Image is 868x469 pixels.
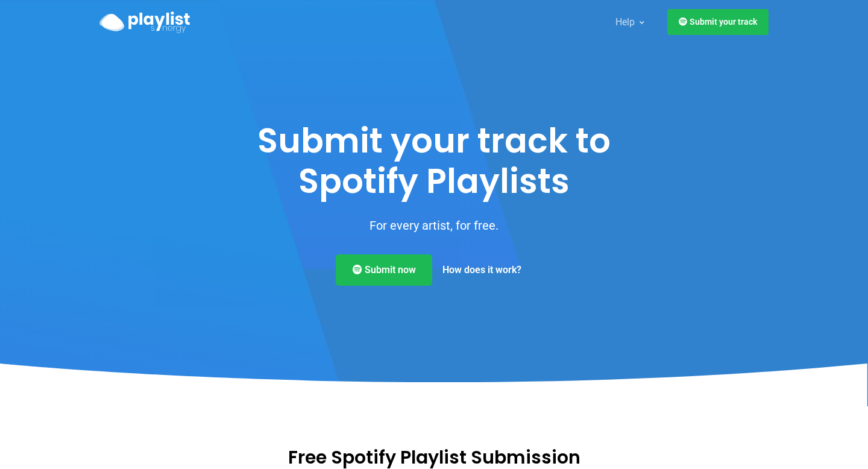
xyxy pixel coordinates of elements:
h1: Submit your track to Spotify Playlists [233,121,635,201]
img: Playlist Synergy Logo [99,11,190,33]
a: How does it work? [432,254,532,286]
a: Playlist Synergy [99,8,190,36]
a: Submit your track [667,9,769,35]
p: For every artist, for free. [233,216,635,235]
a: Submit now [336,254,432,286]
